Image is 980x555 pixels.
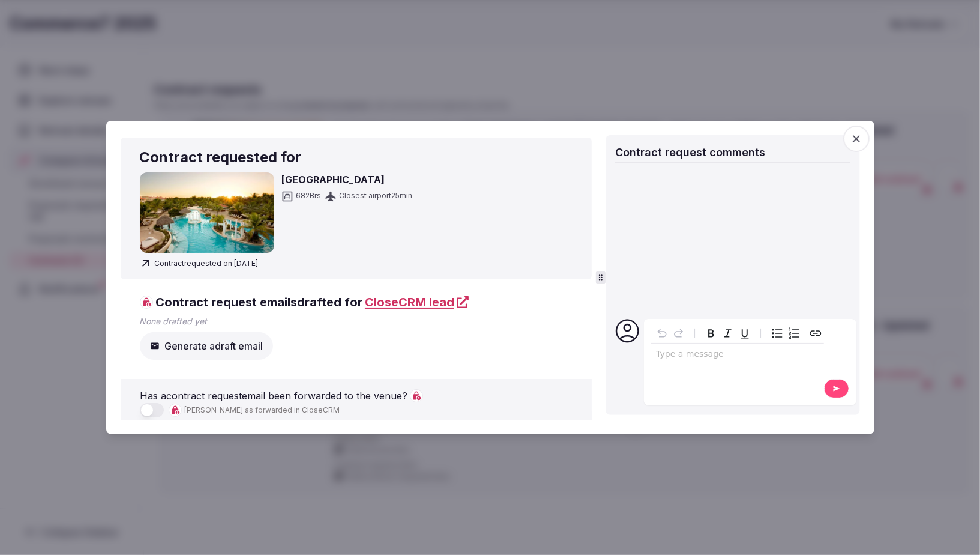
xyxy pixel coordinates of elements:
h2: Contract requested for [140,147,573,168]
button: Bulleted list [769,325,786,342]
div: toggle group [769,325,802,342]
span: 682 Brs [296,191,321,201]
span: Contract request comments [615,146,765,159]
button: Create link [807,325,824,342]
button: Bold [703,325,720,342]
button: Numbered list [786,325,802,342]
p: Has a contract request email been forwarded to the venue? [140,389,407,403]
button: Underline [736,325,753,342]
button: Italic [720,325,736,342]
h3: [GEOGRAPHIC_DATA] [281,172,412,187]
div: editable markdown [651,344,824,368]
p: None drafted yet [140,315,573,327]
img: Meliá Caribe Beach Resort [140,172,274,253]
a: CloseCRM lead [365,294,469,311]
span: [PERSON_NAME] as forwarded in CloseCRM [184,405,340,416]
span: Closest airport 25 min [339,191,412,201]
span: Contract request emails drafted for [140,294,469,311]
span: Contract requested on [DATE] [140,258,258,270]
button: Generate adraft email [140,332,273,360]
